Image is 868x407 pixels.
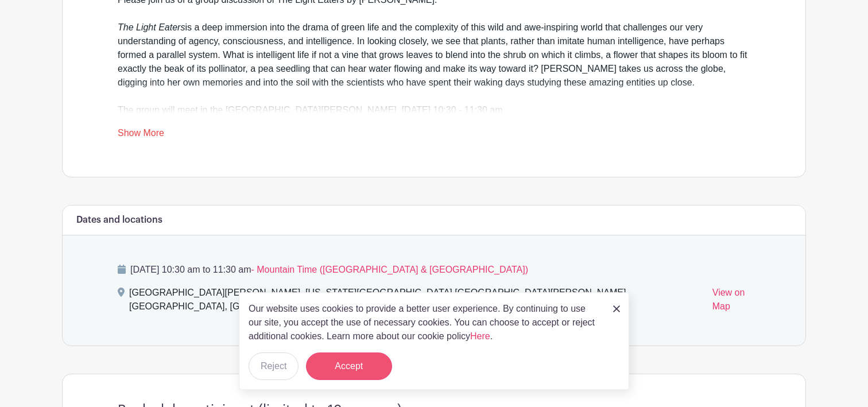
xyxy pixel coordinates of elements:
button: Reject [249,352,299,380]
a: Show More [118,128,164,142]
a: View on Map [712,286,750,318]
h6: Dates and locations [76,215,162,226]
img: close_button-5f87c8562297e5c2d7936805f587ecaba9071eb48480494691a3f1689db116b3.svg [613,305,620,312]
span: - Mountain Time ([GEOGRAPHIC_DATA] & [GEOGRAPHIC_DATA]) [251,265,528,274]
a: Here [470,331,490,341]
p: [DATE] 10:30 am to 11:30 am [118,263,750,277]
button: Accept [306,352,392,380]
div: [GEOGRAPHIC_DATA][PERSON_NAME], [US_STATE][GEOGRAPHIC_DATA] [GEOGRAPHIC_DATA][PERSON_NAME], [GEOG... [129,286,703,318]
p: Our website uses cookies to provide a better user experience. By continuing to use our site, you ... [249,302,601,343]
em: The Light Eaters [118,22,185,32]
